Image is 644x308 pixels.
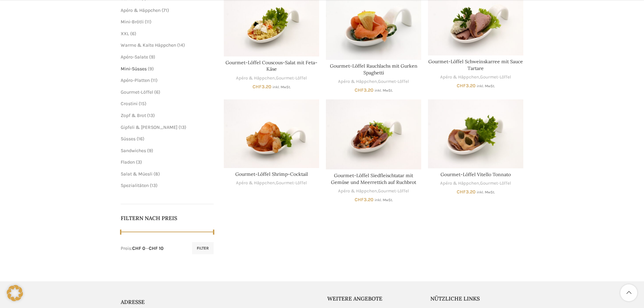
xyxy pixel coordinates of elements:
a: Gourmet-Löffel Siedfleischtatar mit Gemüse und Meerrettich auf Ruchbrot [331,172,416,185]
a: Gourmet-Löffel [276,180,307,186]
a: Apéro & Häppchen [338,78,377,85]
span: 3 [138,159,140,165]
a: Gourmet-Löffel [121,89,153,95]
span: 11 [152,77,156,83]
a: Gourmet-Löffel Shrimp-Cocktail [224,99,319,168]
small: inkl. MwSt. [477,84,495,88]
h5: Filtern nach Preis [121,214,214,222]
span: 16 [138,136,143,142]
div: , [428,180,523,187]
a: Mini-Süsses [121,66,147,72]
a: Gourmet-Löffel Couscous-Salat mit Feta-Käse [225,60,317,72]
a: Gourmet-Löffel Vitello Tonnato [440,171,511,177]
a: Gourmet-Löffel Schweinskarree mit Sauce Tartare [428,58,523,71]
div: , [326,78,421,85]
span: 6 [156,89,159,95]
div: , [224,180,319,186]
bdi: 3.20 [355,87,374,93]
a: Gourmet-Löffel Siedfleischtatar mit Gemüse und Meerrettich auf Ruchbrot [326,99,421,169]
span: 15 [140,101,145,106]
a: Apéro & Häppchen [236,180,275,186]
a: Gourmet-Löffel [378,188,409,194]
span: 13 [149,113,153,118]
bdi: 3.20 [457,189,476,195]
a: Crostini [121,101,138,106]
span: 9 [149,66,152,72]
span: CHF [253,84,262,90]
span: CHF [457,83,466,89]
span: 8 [155,171,158,177]
span: CHF 10 [149,245,164,251]
h5: Nützliche Links [430,295,524,302]
a: Gourmet-Löffel [480,180,511,187]
small: inkl. MwSt. [375,198,393,202]
a: Apéro & Häppchen [338,188,377,194]
a: Gipfeli & [PERSON_NAME] [121,124,177,130]
a: Gourmet-Löffel Shrimp-Cocktail [235,171,308,177]
a: Apéro-Platten [121,77,150,83]
div: Preis: — [121,245,164,252]
a: Warme & Kalte Häppchen [121,42,176,48]
small: inkl. MwSt. [477,190,495,194]
a: Spezialitäten [121,183,149,188]
bdi: 3.20 [253,84,271,90]
a: Gourmet-Löffel Vitello Tonnato [428,99,523,168]
span: 6 [132,31,135,37]
span: 11 [146,19,150,25]
h5: Weitere Angebote [327,295,421,302]
span: 9 [149,148,151,153]
a: Mini-Brötli [121,19,144,25]
button: Filter [192,242,214,254]
a: Zopf & Brot [121,113,146,118]
a: Salat & Müesli [121,171,152,177]
a: Apéro & Häppchen [440,180,479,187]
a: Scroll to top button [620,284,637,301]
a: Süsses [121,136,136,142]
a: XXL [121,31,129,37]
bdi: 3.20 [457,83,476,89]
a: Gourmet-Löffel [378,78,409,85]
a: Apéro-Salate [121,54,148,60]
span: ADRESSE [121,299,145,305]
span: 14 [179,42,183,48]
span: CHF [355,197,364,203]
a: Sandwiches [121,148,146,153]
span: 13 [151,183,156,188]
span: 13 [180,124,185,130]
div: , [428,74,523,80]
a: Fladen [121,159,135,165]
a: Apéro & Häppchen [121,7,161,13]
div: , [326,188,421,194]
span: 71 [163,7,167,13]
span: CHF 0 [132,245,145,251]
div: , [224,75,319,81]
small: inkl. MwSt. [375,88,393,93]
small: inkl. MwSt. [272,85,291,89]
a: Gourmet-Löffel [276,75,307,81]
bdi: 3.20 [355,197,374,203]
a: Apéro & Häppchen [440,74,479,80]
span: CHF [355,87,364,93]
a: Apéro & Häppchen [236,75,275,81]
a: Gourmet-Löffel [480,74,511,80]
span: CHF [457,189,466,195]
a: Gourmet-Löffel Rauchlachs mit Gurken Spaghetti [330,63,418,76]
span: 9 [151,54,153,60]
